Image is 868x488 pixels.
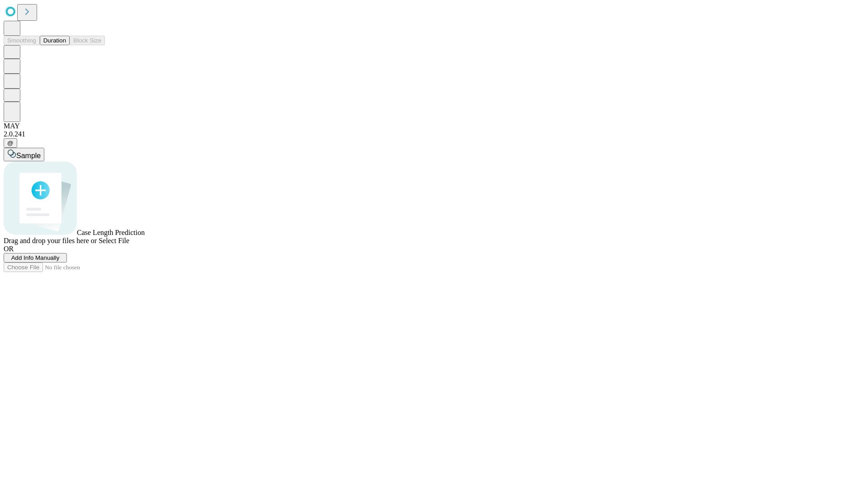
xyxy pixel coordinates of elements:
[4,245,14,253] span: OR
[16,152,41,160] span: Sample
[7,140,14,146] span: @
[4,138,17,148] button: @
[40,36,70,45] button: Duration
[4,122,864,130] div: MAY
[11,254,60,261] span: Add Info Manually
[4,237,97,244] span: Drag and drop your files here or
[99,237,129,244] span: Select File
[4,148,44,161] button: Sample
[77,229,145,236] span: Case Length Prediction
[4,130,864,138] div: 2.0.241
[70,36,105,45] button: Block Size
[4,36,40,45] button: Smoothing
[4,253,67,263] button: Add Info Manually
